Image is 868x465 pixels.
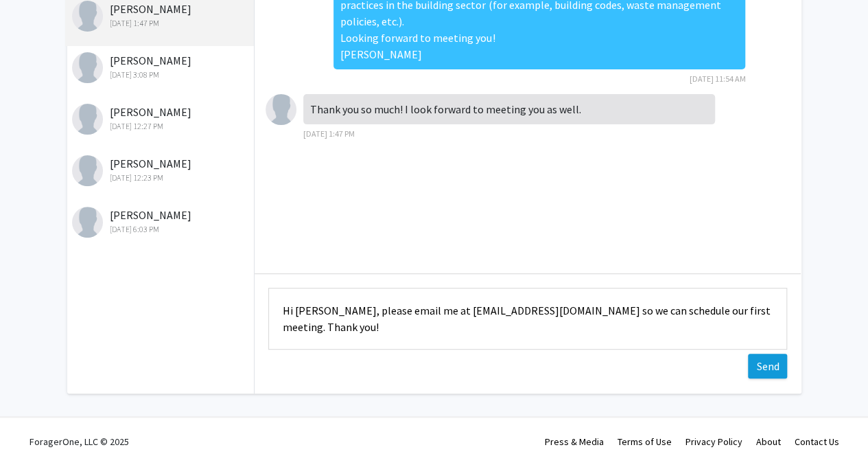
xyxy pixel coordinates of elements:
[545,435,604,448] a: Press & Media
[266,94,296,125] img: Madi Klak
[72,1,251,30] div: [PERSON_NAME]
[72,17,251,30] div: [DATE] 1:47 PM
[618,435,672,448] a: Terms of Use
[72,69,251,81] div: [DATE] 3:08 PM
[303,128,355,139] span: [DATE] 1:47 PM
[72,207,103,238] img: Audrey Ling
[268,288,787,350] textarea: Message
[303,94,715,124] div: Thank you so much! I look forward to meeting you as well.
[72,155,103,186] img: Kathrina Payton
[756,435,781,448] a: About
[72,104,103,135] img: Kevin Nally
[72,223,251,236] div: [DATE] 6:03 PM
[72,207,251,236] div: [PERSON_NAME]
[72,120,251,133] div: [DATE] 12:27 PM
[72,155,251,184] div: [PERSON_NAME]
[685,435,742,448] a: Privacy Policy
[10,403,58,455] iframe: Chat
[748,354,787,378] button: Send
[72,1,103,32] img: Madi Klak
[795,435,839,448] a: Contact Us
[72,52,103,83] img: Siya Shah
[72,52,251,81] div: [PERSON_NAME]
[72,172,251,184] div: [DATE] 12:23 PM
[72,104,251,133] div: [PERSON_NAME]
[689,73,745,84] span: [DATE] 11:54 AM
